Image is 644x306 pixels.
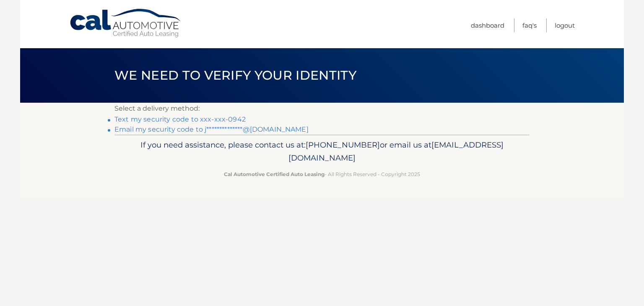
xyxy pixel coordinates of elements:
[69,8,182,38] a: Cal Automotive
[224,171,325,177] strong: Cal Automotive Certified Auto Leasing
[555,18,575,32] a: Logout
[114,115,246,123] a: Text my security code to xxx-xxx-0942
[114,67,356,83] span: We need to verify your identity
[120,170,524,179] p: - All Rights Reserved - Copyright 2025
[522,18,537,32] a: FAQ's
[114,103,530,114] p: Select a delivery method:
[471,18,504,32] a: Dashboard
[120,138,524,165] p: If you need assistance, please contact us at: or email us at
[306,140,380,150] span: [PHONE_NUMBER]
